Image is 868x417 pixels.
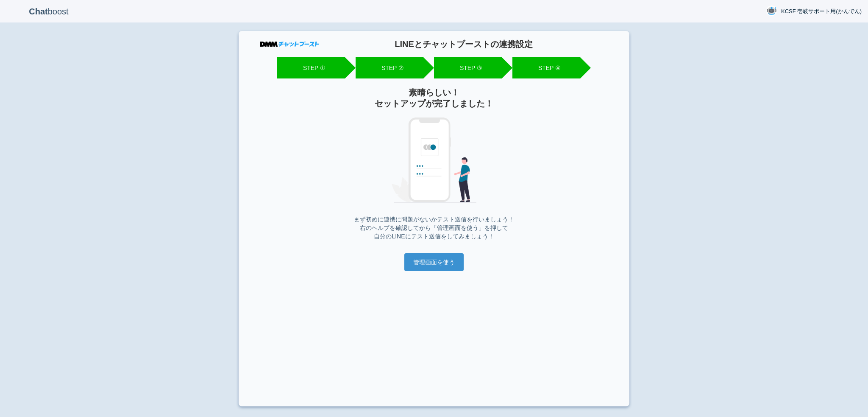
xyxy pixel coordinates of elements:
[260,215,608,241] p: まず初めに連携に問題がないかテスト送信を行いましょう！ 右のヘルプを確認してから「管理画面を使う」を押して 自分のLINEにテスト送信をしてみましょう！
[404,253,464,271] input: 管理画面を使う
[29,7,47,16] b: Chat
[319,39,608,49] h1: LINEとチャットブーストの連携設定
[260,87,608,109] h2: 素晴らしい！ セットアップが完了しました！
[356,57,423,78] li: STEP ②
[6,1,91,22] p: boost
[277,57,345,78] li: STEP ①
[512,57,580,78] li: STEP ④
[434,57,502,78] li: STEP ③
[781,7,862,16] span: KCSF 壱岐サポート用(かんでん)
[766,6,777,16] img: User Image
[260,42,319,47] img: DMMチャットブースト
[392,118,476,202] img: 完了画面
